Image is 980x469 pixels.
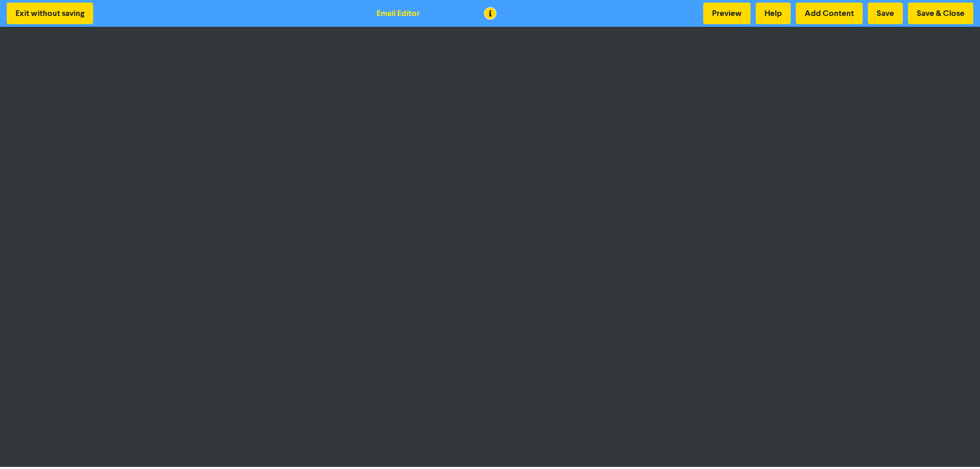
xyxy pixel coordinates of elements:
button: Save & Close [908,3,973,24]
button: Add Content [796,3,863,24]
button: Exit without saving [7,3,93,24]
button: Preview [703,3,751,24]
button: Save [868,3,903,24]
button: Help [756,3,791,24]
div: Email Editor [377,7,420,20]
